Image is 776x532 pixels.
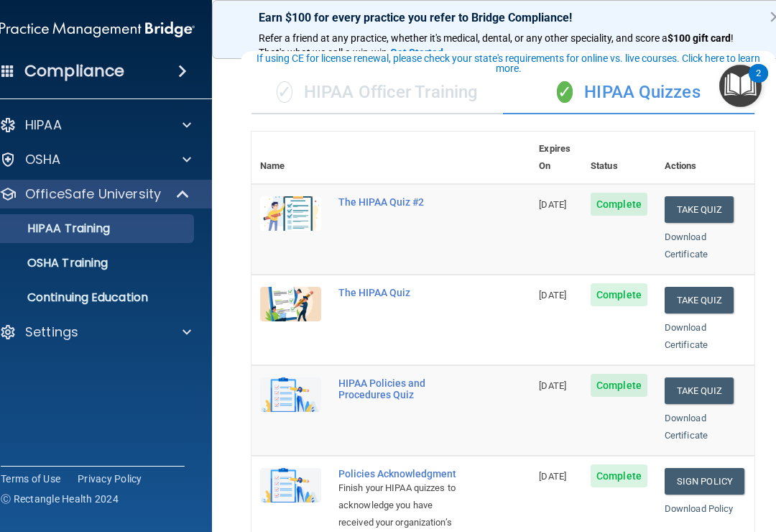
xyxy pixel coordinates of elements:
[25,151,61,168] p: OSHA
[338,377,458,400] div: HIPAA Policies and Procedures Quiz
[1,492,119,506] span: Ⓒ Rectangle Health 2024
[668,32,731,44] strong: $100 gift card
[251,132,330,184] th: Name
[539,380,566,391] span: [DATE]
[338,468,458,480] div: Policies Acknowledgment
[539,199,566,210] span: [DATE]
[719,65,762,107] button: Open Resource Center, 2 new notifications
[665,231,708,260] a: Download Certificate
[241,51,776,75] button: If using CE for license renewal, please check your state's requirements for online vs. live cours...
[530,132,582,184] th: Expires On
[259,32,668,44] span: Refer a friend at any practice, whether it's medical, dental, or any other speciality, and score a
[25,324,78,341] p: Settings
[591,374,647,397] span: Complete
[251,71,503,114] div: HIPAA Officer Training
[277,81,292,103] span: ✓
[390,47,443,58] strong: Get Started
[591,193,647,216] span: Complete
[1,472,60,486] a: Terms of Use
[665,413,708,441] a: Download Certificate
[24,61,124,81] h4: Compliance
[259,11,747,24] p: Earn $100 for every practice you refer to Bridge Compliance!
[243,53,774,73] div: If using CE for license renewal, please check your state's requirements for online vs. live cours...
[539,290,566,301] span: [DATE]
[665,322,708,350] a: Download Certificate
[78,472,142,486] a: Privacy Policy
[665,287,734,313] button: Take Quiz
[557,81,573,103] span: ✓
[582,132,656,184] th: Status
[656,132,754,184] th: Actions
[25,116,62,134] p: HIPAA
[25,185,161,203] p: OfficeSafe University
[665,196,734,223] button: Take Quiz
[390,47,445,58] a: Get Started
[527,430,759,487] iframe: Drift Widget Chat Controller
[665,503,734,514] a: Download Policy
[338,196,458,208] div: The HIPAA Quiz #2
[665,377,734,404] button: Take Quiz
[503,71,754,114] div: HIPAA Quizzes
[756,73,761,92] div: 2
[338,287,458,298] div: The HIPAA Quiz
[591,283,647,306] span: Complete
